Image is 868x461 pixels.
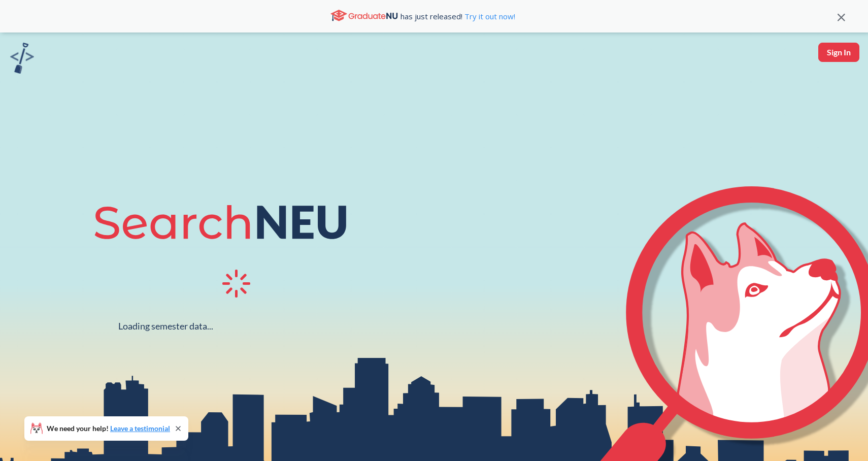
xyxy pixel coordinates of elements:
a: sandbox logo [10,43,34,77]
div: Loading semester data... [118,320,213,332]
a: Leave a testimonial [110,424,170,433]
span: We need your help! [47,425,170,432]
a: Try it out now! [462,11,515,21]
span: has just released! [400,11,515,22]
img: sandbox logo [10,43,34,74]
button: Sign In [818,43,859,62]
